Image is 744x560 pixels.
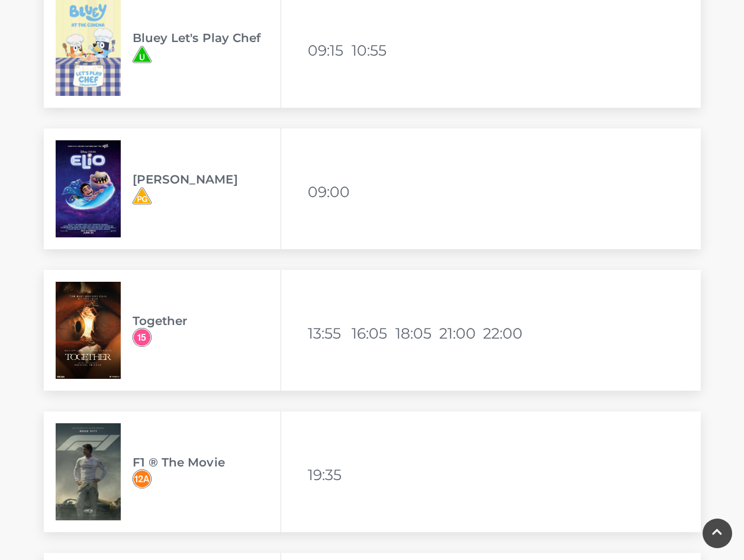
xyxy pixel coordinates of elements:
li: 09:00 [308,178,349,206]
li: 19:35 [308,461,349,489]
h3: Together [133,314,281,328]
li: 22:00 [483,319,524,347]
li: 13:55 [308,319,349,347]
li: 09:15 [308,36,349,65]
li: 10:55 [352,36,393,65]
h3: Bluey Let's Play Chef [133,31,281,45]
li: 18:05 [395,319,437,347]
li: 16:05 [352,319,393,347]
h3: [PERSON_NAME] [133,172,281,186]
li: 21:00 [439,319,481,347]
h3: F1 ® The Movie [133,455,281,469]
